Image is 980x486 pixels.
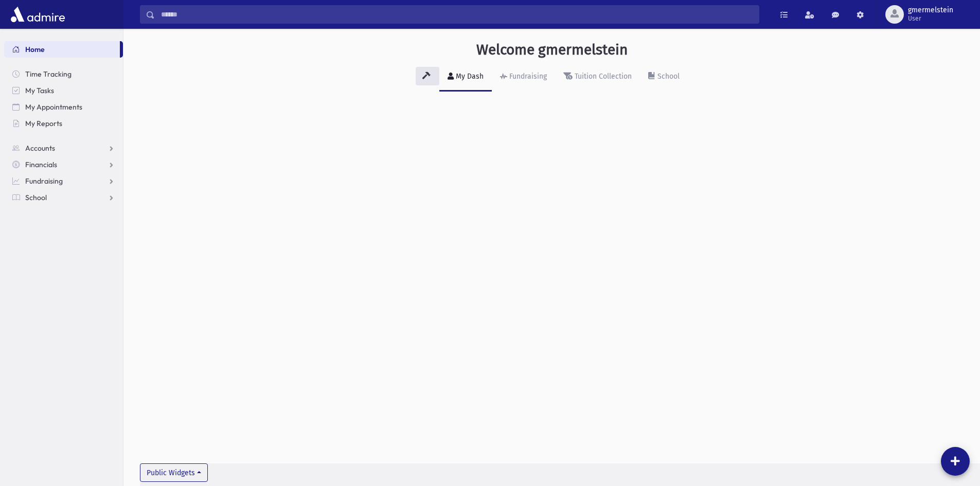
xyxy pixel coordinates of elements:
[573,72,632,81] div: Tuition Collection
[908,14,953,23] span: User
[155,5,759,24] input: Search
[4,99,123,115] a: My Appointments
[25,119,62,128] span: My Reports
[476,41,628,59] h3: Welcome gmermelstein
[4,173,123,189] a: Fundraising
[492,63,555,92] a: Fundraising
[140,463,208,482] button: Public Widgets
[25,45,45,54] span: Home
[454,72,484,81] div: My Dash
[4,82,123,99] a: My Tasks
[25,86,54,95] span: My Tasks
[25,143,55,153] span: Accounts
[25,176,63,186] span: Fundraising
[908,6,953,14] span: gmermelstein
[25,69,72,79] span: Time Tracking
[4,156,123,173] a: Financials
[4,140,123,156] a: Accounts
[640,63,688,92] a: School
[25,193,47,202] span: School
[4,66,123,82] a: Time Tracking
[4,41,120,58] a: Home
[25,102,82,112] span: My Appointments
[439,63,492,92] a: My Dash
[25,160,57,169] span: Financials
[507,72,547,81] div: Fundraising
[4,115,123,132] a: My Reports
[655,72,680,81] div: School
[4,189,123,206] a: School
[8,4,67,25] img: AdmirePro
[555,63,640,92] a: Tuition Collection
